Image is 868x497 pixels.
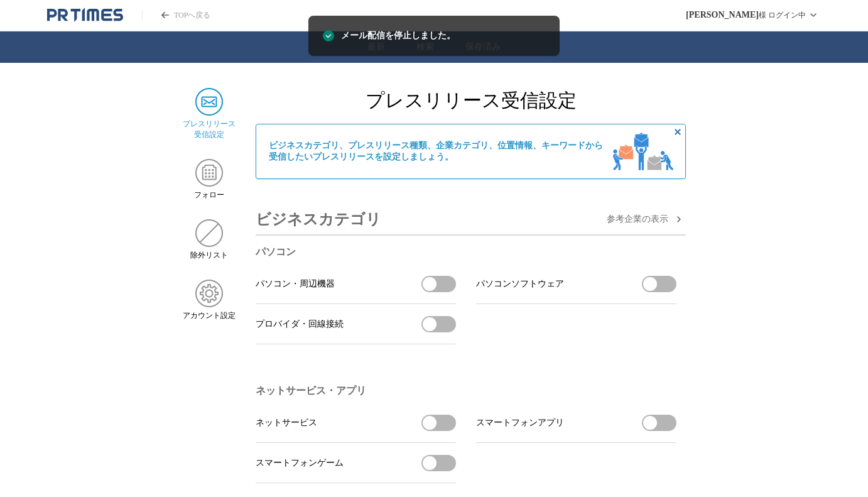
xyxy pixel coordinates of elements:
span: プロバイダ・回線接続 [256,319,344,330]
span: パソコン・周辺機器 [256,278,335,290]
a: PR TIMESのトップページはこちら [142,10,210,21]
span: 除外リスト [190,250,228,261]
span: プレスリリース 受信設定 [183,119,236,140]
h3: ネットサービス・アプリ [256,385,676,398]
span: [PERSON_NAME] [686,10,759,20]
img: アカウント設定 [195,280,223,307]
span: ネットサービス [256,417,317,429]
img: フォロー [195,159,223,187]
h2: プレスリリース受信設定 [256,88,686,114]
button: 参考企業の表示 [607,212,686,227]
h3: ビジネスカテゴリ [256,204,381,234]
span: パソコンソフトウェア [476,278,564,290]
span: ビジネスカテゴリ、プレスリリース種類、企業カテゴリ、位置情報、キーワードから 受信したいプレスリリースを設定しましょう。 [269,140,603,163]
span: フォロー [194,190,224,200]
a: フォローフォロー [182,159,236,200]
span: スマートフォンアプリ [476,417,564,429]
a: アカウント設定アカウント設定 [182,280,236,321]
span: メール配信を停止しました。 [341,29,455,43]
img: 除外リスト [195,219,223,247]
a: 除外リスト除外リスト [182,219,236,261]
a: プレスリリース 受信設定プレスリリース 受信設定 [182,88,236,140]
a: PR TIMESのトップページはこちら [47,8,123,23]
img: プレスリリース 受信設定 [195,88,223,116]
button: 非表示にする [670,124,685,139]
span: 参考企業の 表示 [607,214,668,225]
span: アカウント設定 [183,310,236,321]
h3: パソコン [256,246,676,259]
span: スマートフォンゲーム [256,457,344,469]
